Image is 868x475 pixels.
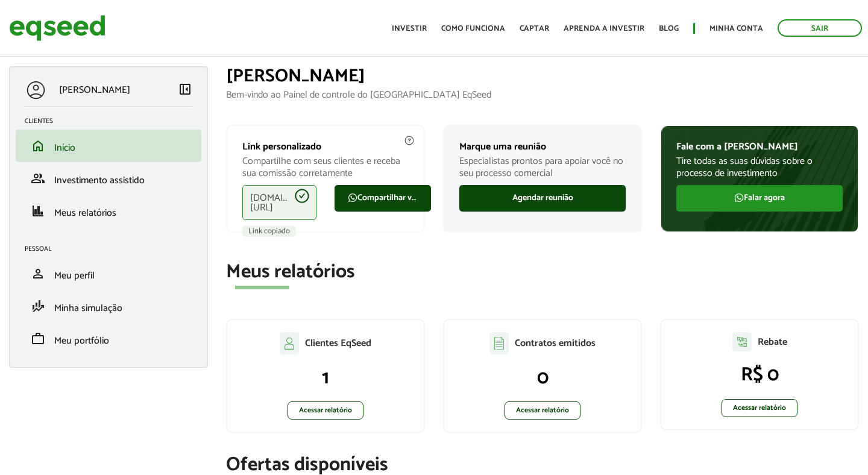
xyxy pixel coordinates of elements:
p: Rebate [758,336,787,348]
p: Clientes EqSeed [305,338,371,349]
p: Marque uma reunião [459,141,626,153]
p: [PERSON_NAME] [59,84,130,96]
div: [DOMAIN_NAME][URL] [242,185,316,220]
a: Acessar relatório [505,401,580,420]
a: Investir [392,25,427,33]
img: FaWhatsapp.svg [734,193,744,203]
p: Tire todas as suas dúvidas sobre o processo de investimento [676,156,843,178]
li: Meus relatórios [16,195,201,227]
a: Colapsar menu [178,82,192,99]
p: 1 [239,366,412,389]
p: Contratos emitidos [515,338,596,349]
li: Minha simulação [16,290,201,322]
span: Minha simulação [54,300,122,316]
p: Fale com a [PERSON_NAME] [676,141,843,153]
a: groupInvestimento assistido [25,171,192,186]
a: Captar [520,25,549,33]
h2: Meus relatórios [226,262,859,283]
span: Meus relatórios [54,205,116,221]
span: home [31,139,45,153]
li: Início [16,130,201,162]
a: Sair [778,19,862,37]
img: agent-meulink-info2.svg [404,135,415,146]
p: Compartilhe com seus clientes e receba sua comissão corretamente [242,156,409,178]
img: agent-relatorio.svg [732,332,752,351]
a: Como funciona [441,25,505,33]
a: Minha conta [709,25,763,33]
div: Link copiado [242,225,296,237]
img: EqSeed [9,12,105,44]
span: person [31,266,45,281]
a: Acessar relatório [722,399,797,417]
span: left_panel_close [178,82,192,96]
p: Link personalizado [242,141,409,153]
li: Meu perfil [16,257,201,290]
span: Início [54,140,75,156]
a: Compartilhar via WhatsApp [335,185,431,212]
a: Acessar relatório [288,401,363,420]
p: R$ 0 [673,363,846,386]
img: agent-clientes.svg [280,332,299,354]
p: 0 [456,366,629,389]
p: Bem-vindo ao Painel de controle do [GEOGRAPHIC_DATA] EqSeed [226,89,859,101]
span: finance [31,204,45,218]
span: work [31,332,45,346]
span: finance_mode [31,299,45,313]
p: Especialistas prontos para apoiar você no seu processo comercial [459,156,626,178]
span: Meu perfil [54,268,95,284]
a: finance_modeMinha simulação [25,299,192,313]
h1: [PERSON_NAME] [226,66,859,86]
a: Blog [659,25,679,33]
a: homeInício [25,139,192,153]
h2: Clientes [25,118,201,125]
img: FaWhatsapp.svg [348,193,357,203]
a: Aprenda a investir [564,25,644,33]
li: Meu portfólio [16,322,201,355]
li: Investimento assistido [16,162,201,195]
span: group [31,171,45,186]
span: Meu portfólio [54,333,109,349]
a: personMeu perfil [25,266,192,281]
span: Investimento assistido [54,172,145,189]
a: Falar agora [676,185,843,212]
h2: Pessoal [25,245,201,253]
a: workMeu portfólio [25,332,192,346]
a: financeMeus relatórios [25,204,192,218]
a: Agendar reunião [459,185,626,212]
img: agent-contratos.svg [489,332,509,354]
